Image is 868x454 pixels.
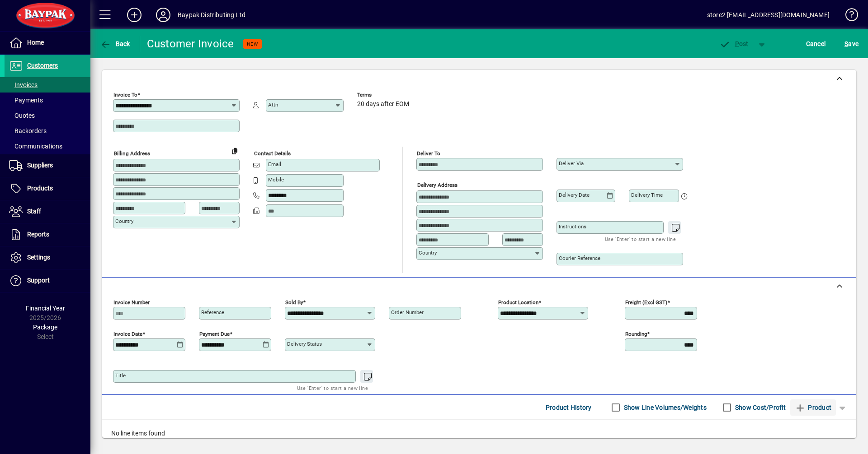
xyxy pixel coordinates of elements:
mat-label: Email [268,161,281,167]
a: Staff [5,200,90,223]
span: Product History [546,400,592,415]
button: Save [842,36,861,52]
button: Profile [149,7,178,23]
mat-label: Invoice number [113,299,150,306]
div: store2 [EMAIL_ADDRESS][DOMAIN_NAME] [707,8,830,22]
mat-hint: Use 'Enter' to start a new line [605,234,676,244]
span: Support [27,277,50,284]
div: Baypak Distributing Ltd [178,8,245,22]
span: P [735,40,739,47]
mat-label: Country [419,250,437,256]
button: Post [715,36,753,52]
span: NEW [247,41,258,47]
span: Payments [9,97,43,104]
button: Copy to Delivery address [227,144,242,158]
a: Suppliers [5,154,90,177]
a: Settings [5,246,90,269]
span: Reports [27,231,49,238]
a: Knowledge Base [839,2,857,31]
div: Customer Invoice [147,37,234,51]
a: Communications [5,139,90,154]
mat-hint: Use 'Enter' to start a new line [297,383,368,393]
span: Back [100,40,130,47]
button: Add [120,7,149,23]
span: Product [795,400,831,415]
a: Invoices [5,77,90,93]
span: ave [844,37,859,51]
span: Customers [27,62,58,69]
span: 20 days after EOM [357,101,409,108]
a: Support [5,269,90,292]
span: Settings [27,254,50,261]
button: Back [98,36,132,52]
mat-label: Product location [498,299,538,306]
mat-label: Reference [201,309,224,315]
a: Quotes [5,108,90,123]
span: S [844,40,848,47]
span: Terms [357,92,411,98]
a: Payments [5,93,90,108]
span: Backorders [9,127,47,134]
span: Communications [9,143,62,150]
span: Quotes [9,112,35,119]
mat-label: Freight (excl GST) [625,299,667,306]
mat-label: Mobile [268,176,284,183]
mat-label: Delivery time [631,192,663,198]
span: Products [27,185,53,192]
button: Product History [542,399,595,416]
span: Home [27,39,44,46]
mat-label: Invoice date [113,331,142,337]
mat-label: Payment due [199,331,230,337]
mat-label: Courier Reference [559,255,600,261]
mat-label: Delivery date [559,192,590,198]
a: Products [5,177,90,200]
a: Reports [5,223,90,246]
span: ost [719,40,749,47]
mat-label: Attn [268,102,278,108]
button: Cancel [804,36,828,52]
mat-label: Country [115,218,133,224]
span: Suppliers [27,162,53,169]
mat-label: Rounding [625,331,647,337]
mat-label: Deliver via [559,160,584,167]
span: Cancel [806,37,826,51]
span: Staff [27,208,41,215]
a: Backorders [5,123,90,139]
span: Invoices [9,81,38,88]
mat-label: Title [115,372,126,379]
mat-label: Sold by [285,299,303,306]
mat-label: Delivery status [287,341,322,347]
label: Show Cost/Profit [733,403,786,412]
mat-label: Instructions [559,223,586,230]
label: Show Line Volumes/Weights [622,403,707,412]
button: Product [790,399,836,416]
a: Home [5,32,90,54]
mat-label: Deliver To [417,150,440,157]
app-page-header-button: Back [90,36,140,52]
div: No line items found [102,420,856,447]
span: Package [33,324,57,331]
mat-label: Order number [391,309,424,315]
mat-label: Invoice To [113,92,137,98]
span: Financial Year [26,305,65,312]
